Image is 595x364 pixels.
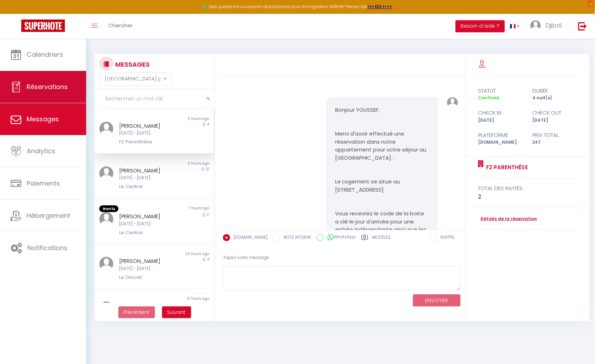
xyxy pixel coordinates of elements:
[335,106,429,114] p: Bonjour YOUSSEF,
[27,243,67,252] span: Notifications
[154,296,214,302] div: 21 hours ago
[119,302,179,310] div: [PERSON_NAME]
[27,211,70,220] span: Hébergement
[474,117,528,124] div: [DATE]
[474,131,528,139] div: Plateforme
[230,234,267,242] label: [DOMAIN_NAME]
[99,302,113,316] img: ...
[207,302,209,307] span: 4
[223,249,461,266] div: Tapez votre message
[27,50,63,59] span: Calendriers
[103,14,138,39] a: Chercher
[372,234,391,243] label: Modèles
[474,139,528,146] div: [DOMAIN_NAME]
[99,212,113,226] img: ...
[162,307,191,319] button: Next
[21,20,65,32] img: Super Booking
[474,87,528,95] div: statut
[335,130,429,162] p: Merci d'avoir effectué une réservation dans notre appartement pour votre séjour au [GEOGRAPHIC_DA...
[119,229,179,236] div: Le Central
[546,21,562,30] span: Djibril
[528,131,582,139] div: Prix total
[484,163,528,172] a: F2 Parenthèse
[478,216,537,222] a: Détails de la réservation
[280,234,311,242] label: NOTE INTERNE
[27,179,60,188] span: Paiements
[167,309,186,316] span: Suivant
[27,82,68,91] span: Réservations
[99,122,113,136] img: ...
[99,205,118,213] span: Non lu
[478,95,500,101] span: Confirmé
[437,234,455,242] label: RAPPEL
[528,117,582,124] div: [DATE]
[119,122,179,130] div: [PERSON_NAME]
[154,251,214,257] div: 20 hours ago
[474,109,528,117] div: check in
[119,130,179,137] div: [DATE] - [DATE]
[528,109,582,117] div: check out
[528,87,582,95] div: durée
[99,257,113,271] img: ...
[119,221,179,227] div: [DATE] - [DATE]
[99,166,113,181] img: ...
[324,234,356,242] label: WhatsApp
[119,138,179,145] div: F2 Parenthèse
[447,97,458,108] img: ...
[528,95,582,101] div: 4 nuit(s)
[119,274,179,281] div: Le Discret
[119,212,179,221] div: [PERSON_NAME]
[27,147,55,155] span: Analytics
[413,294,461,307] button: ENVOYER
[478,184,577,193] div: total des invités
[119,183,179,190] div: Le Central
[206,166,209,172] span: 12
[335,178,429,194] p: Le Logement se situe au [STREET_ADDRESS]
[528,139,582,146] div: 247
[27,115,59,123] span: Messages
[335,210,429,242] p: Vous recevrez le code de la boite a clé le jour d'arrivée pour une entrée indépendante ainsi que ...
[207,257,209,262] span: 4
[207,122,209,127] span: 4
[154,205,214,213] div: 7 hours ago
[118,307,155,319] button: Previous
[95,89,215,109] input: Rechercher un mot clé
[113,56,150,72] h3: MESSAGES
[119,175,179,181] div: [DATE] - [DATE]
[119,166,179,175] div: [PERSON_NAME]
[154,161,214,166] div: 6 hours ago
[207,212,209,217] span: 2
[124,309,150,316] span: Précédent
[368,4,393,10] a: >>> ICI <<<<
[456,20,505,32] button: Besoin d'aide ?
[525,14,571,39] a: ... Djibril
[119,265,179,272] div: [DATE] - [DATE]
[478,193,577,201] div: 2
[108,22,133,29] span: Chercher
[578,22,587,31] img: logout
[154,116,214,122] div: 2 hours ago
[119,257,179,265] div: [PERSON_NAME]
[530,20,541,31] img: ...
